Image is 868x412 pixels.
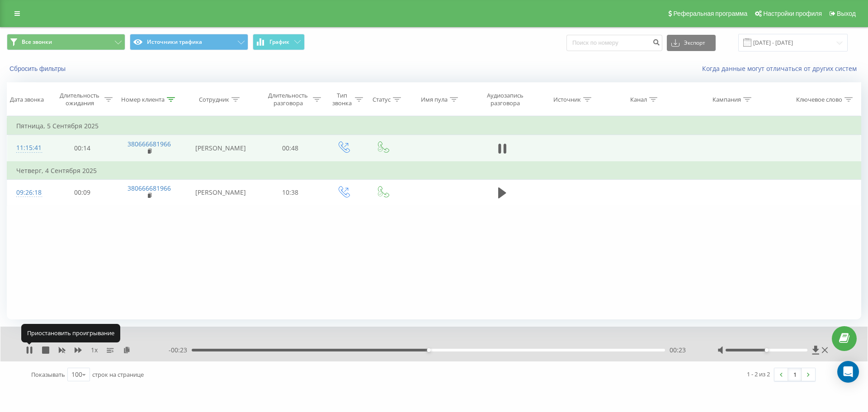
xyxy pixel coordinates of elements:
span: строк на странице [92,370,144,379]
span: - 00:23 [169,346,192,355]
a: Когда данные могут отличаться от других систем [702,64,861,73]
div: Accessibility label [764,348,768,352]
div: Аудиозапись разговора [479,92,532,107]
button: Сбросить фильтры [7,65,70,73]
td: [PERSON_NAME] [184,135,257,162]
input: Поиск по номеру [566,35,662,51]
button: Экспорт [667,35,716,51]
div: Источник [553,96,581,103]
span: Настройки профиля [763,10,822,17]
td: Четверг, 4 Сентября 2025 [7,162,861,180]
td: 10:38 [257,179,323,206]
div: Канал [630,96,647,103]
div: Длительность разговора [265,92,311,107]
span: Выход [837,10,856,17]
span: Показывать [31,370,65,379]
div: Номер клиента [121,96,165,103]
div: Приостановить проигрывание [21,324,120,342]
span: 00:23 [670,346,686,355]
div: 11:15:41 [16,139,40,157]
td: Пятница, 5 Сентября 2025 [7,117,861,135]
div: Длительность ожидания [57,92,103,107]
button: Источники трафика [130,34,248,50]
span: Все звонки [22,38,52,46]
td: 00:48 [257,135,323,162]
div: Дата звонка [10,96,44,103]
div: Сотрудник [199,96,229,103]
div: Статус [373,96,391,103]
a: 380666681966 [127,140,171,148]
div: 09:26:18 [16,184,40,201]
span: 1 x [91,346,98,355]
div: Кампания [712,96,741,103]
div: Open Intercom Messenger [837,361,859,383]
div: Accessibility label [427,348,430,352]
td: 00:14 [49,135,115,162]
a: 380666681966 [127,184,171,192]
a: 1 [788,368,802,381]
button: График [253,34,305,50]
td: 00:09 [49,179,115,206]
div: 1 - 2 из 2 [747,370,770,379]
div: Ключевое слово [796,96,842,103]
button: Все звонки [7,34,125,50]
span: Реферальная программа [673,10,747,17]
div: Тип звонка [331,92,353,107]
div: Имя пула [421,96,448,103]
td: [PERSON_NAME] [184,179,257,206]
span: График [269,39,289,45]
div: 100 [71,370,82,379]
